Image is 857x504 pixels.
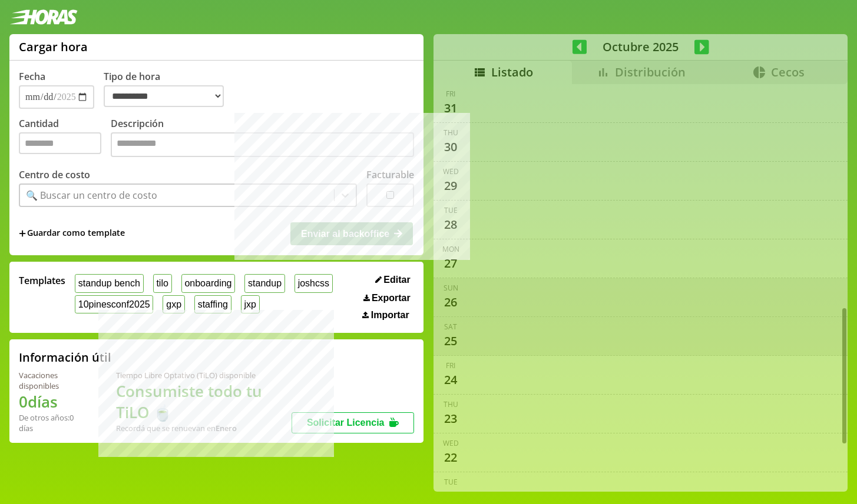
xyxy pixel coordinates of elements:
[26,189,157,202] div: 🔍 Buscar un centro de costo
[366,168,414,181] label: Facturable
[104,85,224,107] select: Tipo de hora
[216,423,237,433] b: Enero
[194,295,231,313] button: staffing
[19,132,101,154] input: Cantidad
[19,168,90,181] label: Centro de costo
[19,370,88,391] div: Vacaciones disponibles
[75,295,153,313] button: 10pinesconf2025
[19,349,111,365] h2: Información útil
[9,9,78,25] img: logotipo
[111,117,414,160] label: Descripción
[116,380,292,423] h1: Consumiste todo tu TiLO 🍵
[241,295,260,313] button: jxp
[19,39,88,55] h1: Cargar hora
[19,391,88,412] h1: 0 días
[372,293,411,303] span: Exportar
[292,412,414,433] button: Solicitar Licencia
[104,70,233,109] label: Tipo de hora
[19,274,65,287] span: Templates
[163,295,184,313] button: gxp
[181,274,236,292] button: onboarding
[116,423,292,433] div: Recordá que se renuevan en
[383,275,410,285] span: Editar
[111,132,414,157] textarea: Descripción
[116,370,292,380] div: Tiempo Libre Optativo (TiLO) disponible
[75,274,144,292] button: standup bench
[360,292,414,304] button: Exportar
[307,418,385,428] span: Solicitar Licencia
[19,117,111,160] label: Cantidad
[19,412,88,433] div: De otros años: 0 días
[372,274,414,286] button: Editar
[19,227,125,240] span: +Guardar como template
[244,274,285,292] button: standup
[19,70,45,83] label: Fecha
[371,310,409,321] span: Importar
[295,274,333,292] button: joshcss
[19,227,26,240] span: +
[153,274,172,292] button: tilo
